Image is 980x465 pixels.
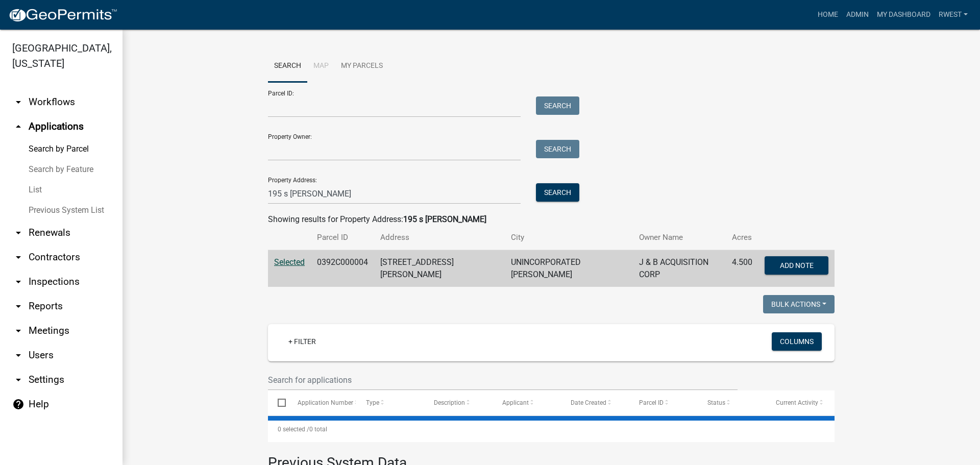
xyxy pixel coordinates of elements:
[814,5,842,25] a: Home
[268,370,738,390] input: Search for applications
[278,426,309,433] span: 0 selected /
[268,50,307,83] a: Search
[842,5,873,25] a: Admin
[311,250,374,287] td: 0392C000004
[633,250,726,287] td: J & B ACQUISITION CORP
[698,390,766,415] datatable-header-cell: Status
[505,226,633,250] th: City
[12,398,24,410] i: help
[298,399,353,406] span: Application Number
[12,251,24,263] i: arrow_drop_down
[536,96,579,115] button: Search
[571,399,606,406] span: Date Created
[403,214,486,224] strong: 195 s [PERSON_NAME]
[12,96,24,108] i: arrow_drop_down
[274,257,305,267] a: Selected
[776,399,818,406] span: Current Activity
[366,399,379,406] span: Type
[356,390,424,415] datatable-header-cell: Type
[268,213,835,226] div: Showing results for Property Address:
[12,227,24,239] i: arrow_drop_down
[424,390,493,415] datatable-header-cell: Description
[766,390,835,415] datatable-header-cell: Current Activity
[873,5,935,25] a: My Dashboard
[12,349,24,361] i: arrow_drop_down
[763,295,835,313] button: Bulk Actions
[12,325,24,337] i: arrow_drop_down
[629,390,698,415] datatable-header-cell: Parcel ID
[561,390,629,415] datatable-header-cell: Date Created
[268,390,287,415] datatable-header-cell: Select
[434,399,465,406] span: Description
[280,332,324,351] a: + Filter
[536,183,579,202] button: Search
[639,399,664,406] span: Parcel ID
[765,256,828,275] button: Add Note
[268,417,835,442] div: 0 total
[726,226,758,250] th: Acres
[374,250,505,287] td: [STREET_ADDRESS][PERSON_NAME]
[707,399,725,406] span: Status
[493,390,561,415] datatable-header-cell: Applicant
[12,300,24,312] i: arrow_drop_down
[12,374,24,386] i: arrow_drop_down
[12,276,24,288] i: arrow_drop_down
[311,226,374,250] th: Parcel ID
[12,120,24,133] i: arrow_drop_up
[772,332,822,351] button: Columns
[536,140,579,158] button: Search
[779,261,813,270] span: Add Note
[633,226,726,250] th: Owner Name
[502,399,529,406] span: Applicant
[374,226,505,250] th: Address
[505,250,633,287] td: UNINCORPORATED [PERSON_NAME]
[726,250,758,287] td: 4.500
[935,5,972,25] a: rwest
[287,390,356,415] datatable-header-cell: Application Number
[335,50,389,83] a: My Parcels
